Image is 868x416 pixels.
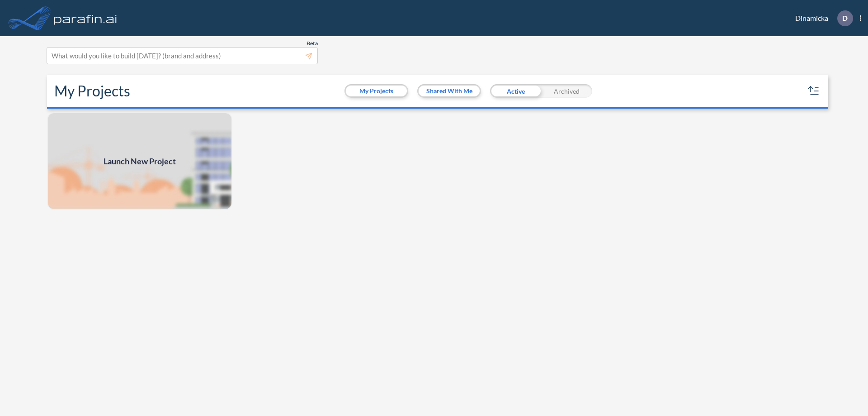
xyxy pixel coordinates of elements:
[47,112,232,210] a: Launch New Project
[541,84,592,98] div: Archived
[842,14,848,22] p: D
[490,84,541,98] div: Active
[104,155,176,167] span: Launch New Project
[54,82,130,100] h2: My Projects
[782,10,861,26] div: Dinamicka
[47,112,232,210] img: add
[419,86,480,96] button: Shared With Me
[52,9,119,27] img: logo
[346,86,407,96] button: My Projects
[307,40,318,47] span: Beta
[807,84,821,98] button: sort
